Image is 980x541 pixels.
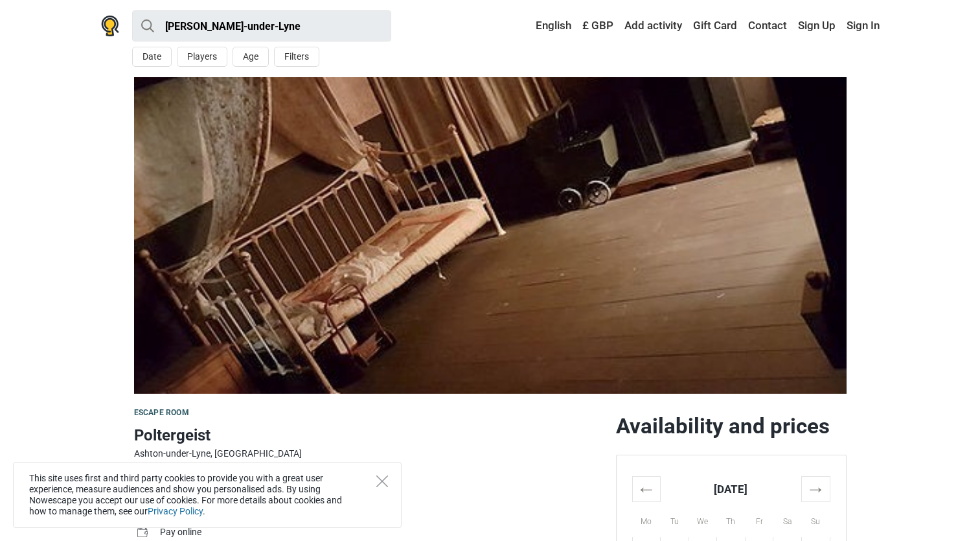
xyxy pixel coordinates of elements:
a: Gift Card [690,14,740,38]
th: Tu [661,501,689,537]
th: Su [801,501,830,537]
button: Filters [274,47,319,67]
img: English [527,21,536,30]
img: Nowescape logo [101,16,119,36]
th: Fr [745,501,773,537]
th: Sa [773,501,802,537]
div: Ashton-under-Lyne, [GEOGRAPHIC_DATA] [134,447,606,461]
a: Add activity [621,14,685,38]
a: £ GBP [579,14,617,38]
a: Sign Up [795,14,839,38]
th: We [689,501,717,537]
div: This site uses first and third party cookies to provide you with a great user experience, measure... [13,462,402,528]
button: Age [233,47,269,67]
img: Poltergeist photo 1 [134,77,847,394]
span: Escape room [134,408,189,417]
a: Sign In [843,14,880,38]
div: Pay online [160,525,606,539]
button: Date [132,47,172,67]
button: Players [177,47,227,67]
th: Mo [632,501,661,537]
input: try “London” [132,10,391,42]
th: Th [717,501,746,537]
th: ← [632,476,661,501]
h1: Poltergeist [134,424,606,447]
th: [DATE] [661,476,802,501]
a: English [523,14,575,38]
a: Contact [745,14,790,38]
button: Close [376,475,388,487]
th: → [801,476,830,501]
h2: Availability and prices [616,413,847,439]
a: Privacy Policy [148,506,203,516]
